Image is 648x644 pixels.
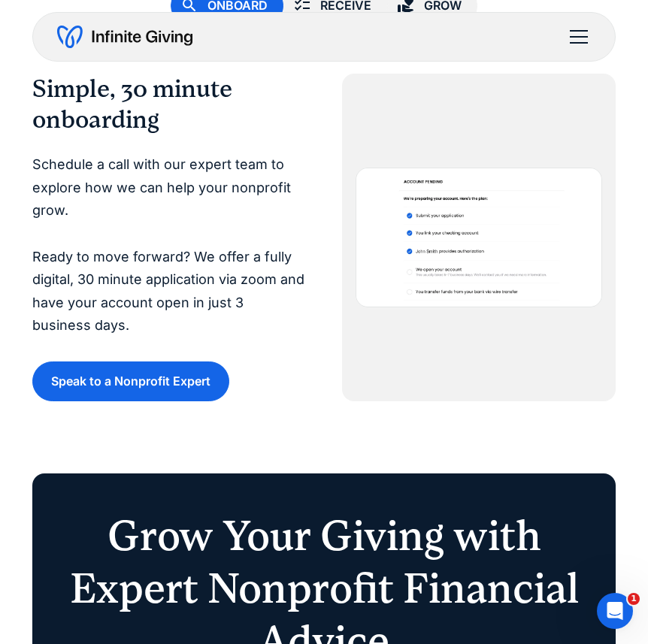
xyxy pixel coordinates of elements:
[32,361,229,401] a: Speak to a Nonprofit Expert
[32,74,306,136] h2: Simple, 30 minute onboarding
[32,153,306,337] p: Schedule a call with our expert team to explore how we can help your nonprofit grow. Ready to mov...
[356,168,602,307] img: endowment account
[57,25,192,49] a: home
[597,593,633,629] iframe: Intercom live chat
[628,593,640,605] span: 1
[561,19,591,55] div: menu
